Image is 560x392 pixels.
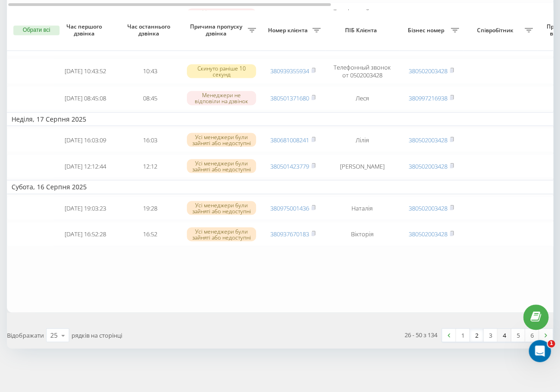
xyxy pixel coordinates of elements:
[470,328,483,341] a: 2
[118,222,182,246] td: 16:52
[187,91,256,105] div: Менеджери не відповіли на дзвінок
[270,204,309,212] a: 380975001436
[325,154,399,178] td: [PERSON_NAME]
[409,94,447,102] a: 380997216938
[60,23,110,37] span: Час першого дзвінка
[270,66,309,75] a: 380939355934
[53,58,118,84] td: [DATE] 10:43:52
[409,66,447,75] a: 380502003428
[187,8,256,22] div: Менеджери не відповіли на дзвінок
[125,23,175,37] span: Час останнього дзвінка
[333,27,391,34] span: ПІБ Клієнта
[118,86,182,110] td: 08:45
[187,23,248,37] span: Причина пропуску дзвінка
[409,135,447,144] a: 380502003428
[497,328,511,341] a: 4
[483,328,497,341] a: 3
[325,196,399,220] td: Наталія
[187,64,256,78] div: Скинуто раніше 10 секунд
[270,162,309,170] a: 380501423779
[187,227,256,241] div: Усі менеджери були зайняті або недоступні
[7,331,44,339] span: Відображати
[13,25,60,35] button: Обрати всі
[456,328,470,341] a: 1
[325,222,399,246] td: Вікторія
[53,86,118,110] td: [DATE] 08:45:08
[50,330,58,339] div: 25
[409,229,447,238] a: 380502003428
[325,86,399,110] td: Леся
[405,330,437,339] div: 26 - 50 з 134
[53,128,118,152] td: [DATE] 16:03:09
[187,159,256,173] div: Усі менеджери були зайняті або недоступні
[265,27,312,34] span: Номер клієнта
[511,328,525,341] a: 5
[118,128,182,152] td: 16:03
[548,340,555,347] span: 1
[53,154,118,178] td: [DATE] 12:12:44
[468,27,524,34] span: Співробітник
[325,58,399,84] td: Телефонный звонок от 0502003428
[53,196,118,220] td: [DATE] 19:03:23
[270,229,309,238] a: 380937670183
[270,94,309,102] a: 380501371680
[325,128,399,152] td: Лілія
[53,222,118,246] td: [DATE] 16:52:28
[187,201,256,215] div: Усі менеджери були зайняті або недоступні
[529,340,551,362] iframe: Intercom live chat
[118,154,182,178] td: 12:12
[270,135,309,144] a: 380681008241
[525,328,539,341] a: 6
[71,331,122,339] span: рядків на сторінці
[409,162,447,170] a: 380502003428
[118,58,182,84] td: 10:43
[409,204,447,212] a: 380502003428
[118,196,182,220] td: 19:28
[404,27,451,34] span: Бізнес номер
[187,133,256,146] div: Усі менеджери були зайняті або недоступні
